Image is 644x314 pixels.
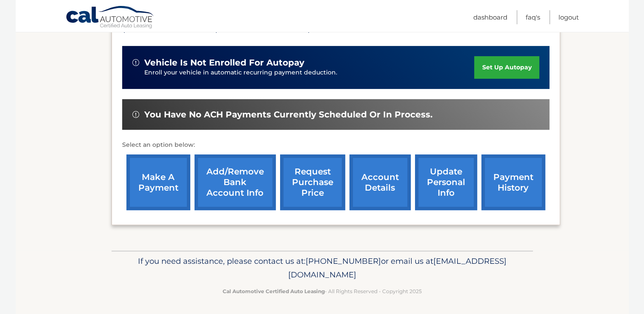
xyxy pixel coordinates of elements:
p: If you need assistance, please contact us at: or email us at [117,254,527,282]
a: update personal info [415,154,477,210]
span: [EMAIL_ADDRESS][DOMAIN_NAME] [288,256,507,280]
a: Cal Automotive [66,6,155,30]
a: account details [349,154,411,210]
p: Select an option below: [122,140,550,150]
p: - All Rights Reserved - Copyright 2025 [117,287,527,296]
a: set up autopay [474,56,539,79]
p: Enroll your vehicle in automatic recurring payment deduction. [144,68,475,77]
a: Dashboard [473,10,507,24]
a: FAQ's [526,10,540,24]
strong: Cal Automotive Certified Auto Leasing [223,288,325,294]
a: payment history [481,154,545,210]
span: vehicle is not enrolled for autopay [144,57,304,68]
img: alert-white.svg [132,111,139,118]
a: Add/Remove bank account info [195,154,276,210]
a: request purchase price [280,154,345,210]
a: Logout [558,10,579,24]
a: make a payment [126,154,190,210]
span: [PHONE_NUMBER] [306,256,381,266]
span: You have no ACH payments currently scheduled or in process. [144,109,432,120]
img: alert-white.svg [132,59,139,66]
